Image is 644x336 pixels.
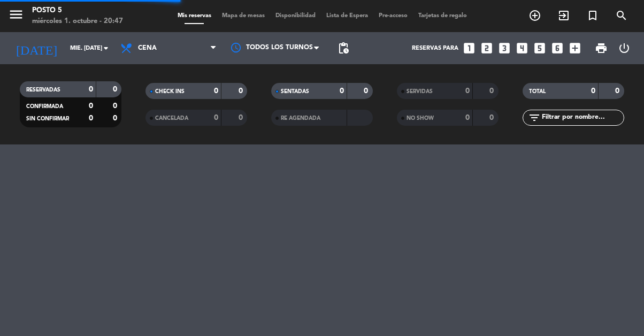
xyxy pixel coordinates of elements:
span: Mapa de mesas [217,13,270,19]
i: looks_two [480,41,494,55]
span: SIN CONFIRMAR [26,116,69,121]
input: Filtrar por nombre... [541,112,624,124]
strong: 0 [214,114,218,121]
strong: 0 [113,114,119,122]
span: Lista de Espera [321,13,373,19]
strong: 0 [239,114,245,121]
span: SENTADAS [281,89,309,94]
i: add_box [568,41,582,55]
span: RESERVADAS [26,87,60,93]
i: add_circle_outline [528,9,541,22]
strong: 0 [214,87,218,95]
span: CONFIRMADA [26,104,63,109]
strong: 0 [465,87,470,95]
i: looks_3 [497,41,511,55]
button: menu [8,6,24,26]
strong: 0 [465,114,470,121]
strong: 0 [591,87,595,95]
span: NO SHOW [407,116,434,121]
div: LOG OUT [613,32,636,64]
strong: 0 [89,86,93,93]
strong: 0 [489,114,496,121]
span: TOTAL [529,89,546,94]
i: exit_to_app [557,9,570,22]
i: filter_list [528,111,541,124]
strong: 0 [340,87,344,95]
div: Posto 5 [32,5,123,16]
strong: 0 [89,114,93,122]
span: Reservas para [412,45,458,52]
i: looks_5 [533,41,547,55]
strong: 0 [364,87,370,95]
span: Tarjetas de regalo [413,13,472,19]
i: menu [8,6,24,22]
div: miércoles 1. octubre - 20:47 [32,16,123,27]
span: Pre-acceso [373,13,413,19]
i: looks_6 [550,41,564,55]
strong: 0 [615,87,622,95]
i: looks_one [462,41,476,55]
strong: 0 [89,102,93,110]
span: SERVIDAS [407,89,433,94]
span: pending_actions [337,42,350,55]
strong: 0 [489,87,496,95]
span: Disponibilidad [270,13,321,19]
i: looks_4 [515,41,529,55]
i: search [615,9,628,22]
strong: 0 [113,102,119,110]
span: Mis reservas [172,13,217,19]
strong: 0 [113,86,119,93]
span: print [595,42,608,55]
i: power_settings_new [618,42,631,55]
span: CHECK INS [155,89,185,94]
span: CANCELADA [155,116,188,121]
strong: 0 [239,87,245,95]
i: [DATE] [8,36,65,60]
span: RE AGENDADA [281,116,320,121]
i: turned_in_not [586,9,599,22]
span: Cena [138,44,157,52]
i: arrow_drop_down [99,42,112,55]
